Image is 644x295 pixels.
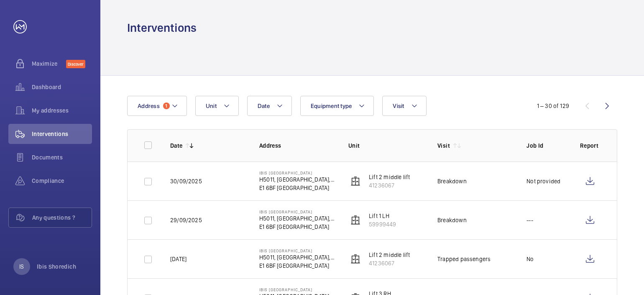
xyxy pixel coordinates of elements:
[247,96,292,116] button: Date
[32,177,92,185] span: Compliance
[66,60,85,68] span: Discover
[537,102,569,110] div: 1 – 30 of 129
[138,103,160,109] span: Address
[259,223,335,231] p: E1 6BF [GEOGRAPHIC_DATA]
[127,96,187,116] button: Address1
[32,213,92,222] span: Any questions ?
[526,255,534,263] p: No
[32,130,92,138] span: Interventions
[369,173,410,181] p: Lift 2 middle lift
[195,96,239,116] button: Unit
[259,141,335,150] p: Address
[526,177,560,185] p: Not provided
[259,253,335,262] p: H5011, [GEOGRAPHIC_DATA], [STREET_ADDRESS]
[206,103,217,109] span: Unit
[437,141,450,150] p: Visit
[311,103,352,109] span: Equipment type
[369,259,410,267] p: 41236067
[170,216,202,224] p: 29/09/2025
[348,141,424,150] p: Unit
[369,220,396,228] p: 59999449
[32,153,92,162] span: Documents
[259,287,335,292] p: IBIS [GEOGRAPHIC_DATA]
[526,141,567,150] p: Job Id
[437,216,467,224] div: Breakdown
[259,175,335,184] p: H5011, [GEOGRAPHIC_DATA], [STREET_ADDRESS]
[393,103,404,109] span: Visit
[259,170,335,175] p: IBIS [GEOGRAPHIC_DATA]
[163,103,170,109] span: 1
[37,262,76,271] p: Ibis Shoredich
[300,96,374,116] button: Equipment type
[580,141,600,150] p: Report
[259,209,335,214] p: IBIS [GEOGRAPHIC_DATA]
[32,59,66,68] span: Maximize
[350,254,360,264] img: elevator.svg
[350,215,360,225] img: elevator.svg
[526,216,533,224] p: ---
[259,214,335,223] p: H5011, [GEOGRAPHIC_DATA], [STREET_ADDRESS]
[170,255,187,263] p: [DATE]
[369,251,410,259] p: Lift 2 middle lift
[369,212,396,220] p: Lift 1 LH
[350,176,360,186] img: elevator.svg
[170,177,202,185] p: 30/09/2025
[19,262,24,271] p: IS
[369,181,410,190] p: 41236067
[32,106,92,115] span: My addresses
[258,103,270,109] span: Date
[127,20,197,36] h1: Interventions
[259,184,335,192] p: E1 6BF [GEOGRAPHIC_DATA]
[32,83,92,91] span: Dashboard
[382,96,426,116] button: Visit
[259,262,335,270] p: E1 6BF [GEOGRAPHIC_DATA]
[170,141,182,150] p: Date
[437,177,467,185] div: Breakdown
[437,255,491,263] div: Trapped passengers
[259,248,335,253] p: IBIS [GEOGRAPHIC_DATA]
